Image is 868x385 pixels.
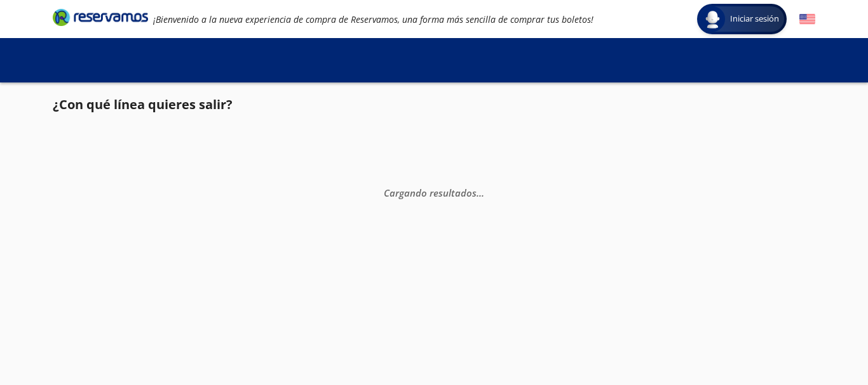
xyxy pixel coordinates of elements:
[53,8,148,30] a: Brand Logo
[53,95,233,114] p: ¿Con qué línea quieres salir?
[53,8,148,27] i: Brand Logo
[482,186,484,199] span: .
[725,13,784,25] span: Iniciar sesión
[384,186,484,199] em: Cargando resultados
[479,186,482,199] span: .
[799,11,815,27] button: English
[153,13,593,25] em: ¡Bienvenido a la nueva experiencia de compra de Reservamos, una forma más sencilla de comprar tus...
[477,186,479,199] span: .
